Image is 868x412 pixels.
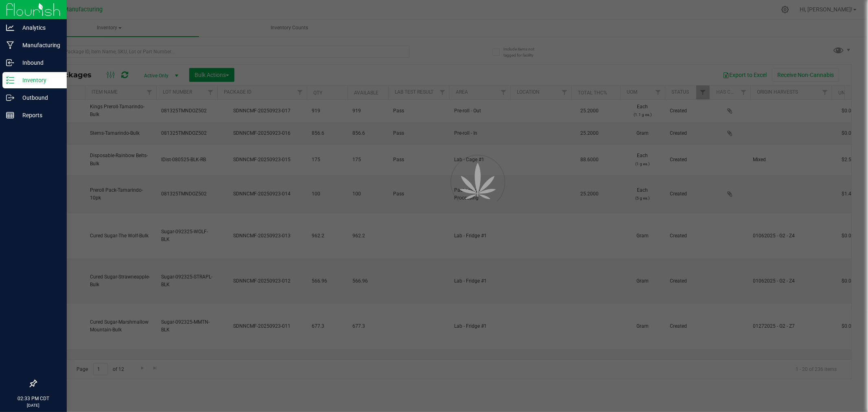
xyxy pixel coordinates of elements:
[6,24,14,32] inline-svg: Analytics
[6,94,14,102] inline-svg: Outbound
[14,75,63,85] p: Inventory
[6,76,14,84] inline-svg: Inventory
[14,93,63,103] p: Outbound
[14,40,63,50] p: Manufacturing
[6,41,14,49] inline-svg: Manufacturing
[14,110,63,120] p: Reports
[6,111,14,119] inline-svg: Reports
[14,23,63,33] p: Analytics
[14,58,63,68] p: Inbound
[6,59,14,67] inline-svg: Inbound
[4,395,63,402] p: 02:33 PM CDT
[4,402,63,408] p: [DATE]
